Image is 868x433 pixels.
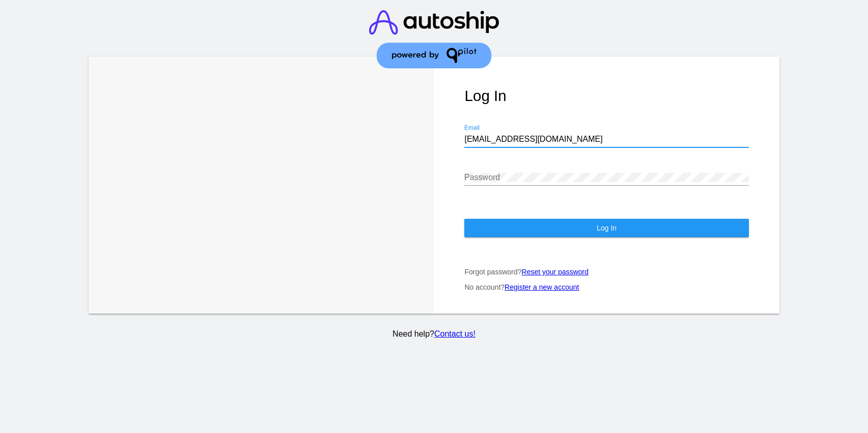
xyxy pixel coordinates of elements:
[87,329,781,339] p: Need help?
[522,268,589,276] a: Reset your password
[434,329,475,338] a: Contact us!
[505,283,579,291] a: Register a new account
[464,135,748,144] input: Email
[464,219,748,237] button: Log In
[597,224,617,232] span: Log In
[464,283,748,291] p: No account?
[464,268,748,276] p: Forgot password?
[464,87,748,105] h1: Log In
